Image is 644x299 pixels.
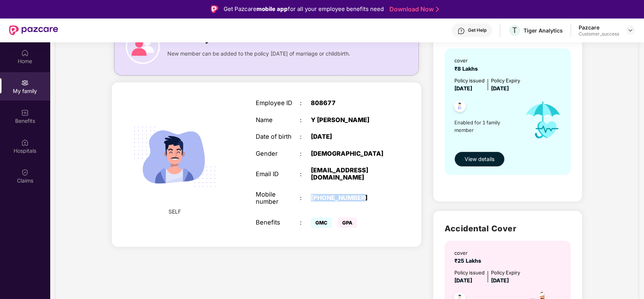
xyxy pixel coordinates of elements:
div: Gender [256,150,300,157]
div: [EMAIL_ADDRESS][DOMAIN_NAME] [311,167,388,181]
img: New Pazcare Logo [9,25,58,35]
span: Enabled for 1 family member [454,119,517,134]
div: Pazcare [579,24,619,31]
div: 808677 [311,99,388,107]
img: svg+xml;base64,PHN2ZyB4bWxucz0iaHR0cDovL3d3dy53My5vcmcvMjAwMC9zdmciIHdpZHRoPSI0OC45NDMiIGhlaWdodD... [451,98,469,116]
span: ₹8 Lakhs [454,65,481,72]
div: Employee ID [256,99,300,107]
img: svg+xml;base64,PHN2ZyBpZD0iSGVscC0zMngzMiIgeG1sbnM9Imh0dHA6Ly93d3cudzMub3JnLzIwMDAvc3ZnIiB3aWR0aD... [457,27,465,35]
span: [DATE] [491,277,509,284]
div: : [300,99,311,107]
img: Logo [211,5,218,13]
span: [DATE] [454,85,472,91]
div: Y [PERSON_NAME] [311,116,388,124]
div: : [300,219,311,226]
button: View details [454,152,505,167]
strong: mobile app [256,5,288,12]
div: : [300,150,311,157]
div: : [300,194,311,201]
div: Email ID [256,170,300,178]
div: cover [454,249,484,257]
div: : [300,133,311,140]
img: icon [517,93,569,148]
div: Policy issued [454,77,485,84]
div: Customer_success [579,31,619,37]
span: New member can be added to the policy [DATE] of marriage or childbirth. [167,50,350,58]
img: icon [126,30,160,64]
div: Get Pazcare for all your employee benefits need [224,5,384,14]
img: svg+xml;base64,PHN2ZyB4bWxucz0iaHR0cDovL3d3dy53My5vcmcvMjAwMC9zdmciIHdpZHRoPSIyMjQiIGhlaWdodD0iMT... [124,106,225,208]
img: svg+xml;base64,PHN2ZyBpZD0iSG9zcGl0YWxzIiB4bWxucz0iaHR0cDovL3d3dy53My5vcmcvMjAwMC9zdmciIHdpZHRoPS... [21,139,29,146]
span: T [512,26,517,35]
div: Policy Expiry [491,77,520,84]
img: svg+xml;base64,PHN2ZyBpZD0iSG9tZSIgeG1sbnM9Imh0dHA6Ly93d3cudzMub3JnLzIwMDAvc3ZnIiB3aWR0aD0iMjAiIG... [21,49,29,57]
span: GPA [338,217,357,228]
div: [DATE] [311,133,388,140]
div: cover [454,57,481,64]
h2: Accidental Cover [445,222,570,235]
div: : [300,116,311,124]
div: Tiger Analytics [524,27,563,34]
div: : [300,170,311,178]
div: Policy issued [454,269,485,276]
div: Benefits [256,219,300,226]
span: GMC [311,217,332,228]
img: svg+xml;base64,PHN2ZyBpZD0iRHJvcGRvd24tMzJ4MzIiIHhtbG5zPSJodHRwOi8vd3d3LnczLm9yZy8yMDAwL3N2ZyIgd2... [627,27,633,33]
a: Download Now [389,5,437,13]
div: Mobile number [256,191,300,206]
span: [DATE] [454,277,472,284]
div: Name [256,116,300,124]
img: svg+xml;base64,PHN2ZyBpZD0iQmVuZWZpdHMiIHhtbG5zPSJodHRwOi8vd3d3LnczLm9yZy8yMDAwL3N2ZyIgd2lkdGg9Ij... [21,109,29,116]
span: ₹25 Lakhs [454,257,484,264]
div: [DEMOGRAPHIC_DATA] [311,150,388,157]
span: View details [465,155,494,163]
img: svg+xml;base64,PHN2ZyB3aWR0aD0iMjAiIGhlaWdodD0iMjAiIHZpZXdCb3g9IjAgMCAyMCAyMCIgZmlsbD0ibm9uZSIgeG... [21,79,29,87]
div: Date of birth [256,133,300,140]
div: Policy Expiry [491,269,520,276]
span: [DATE] [491,85,509,91]
img: Stroke [436,5,439,13]
div: Get Help [468,27,486,33]
span: SELF [168,208,181,216]
div: [PHONE_NUMBER] [311,194,388,201]
img: svg+xml;base64,PHN2ZyBpZD0iQ2xhaW0iIHhtbG5zPSJodHRwOi8vd3d3LnczLm9yZy8yMDAwL3N2ZyIgd2lkdGg9IjIwIi... [21,169,29,176]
